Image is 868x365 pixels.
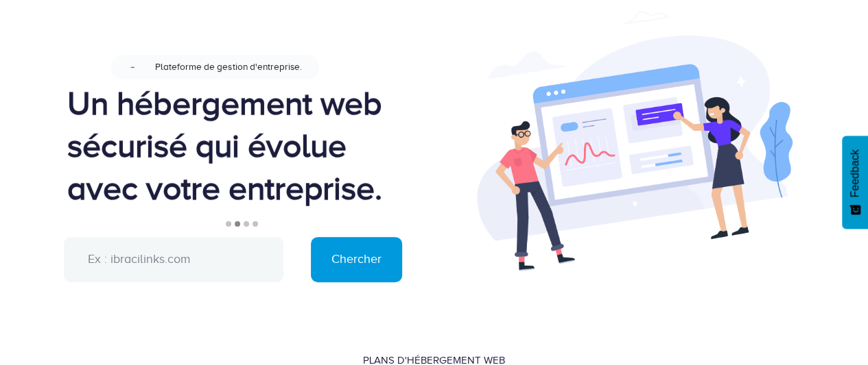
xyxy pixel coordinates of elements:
a: NouveauPlateforme de gestion d'entreprise. [110,52,370,82]
span: Plateforme de gestion d'entreprise. [154,62,301,72]
input: Chercher [311,237,402,282]
div: Un hébergement web sécurisé qui évolue avec votre entreprise. [67,82,414,210]
button: Feedback - Afficher l’enquête [842,136,868,229]
input: Ex : ibracilinks.com [64,237,283,282]
span: Nouveau [130,67,134,68]
span: Feedback [849,149,861,197]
